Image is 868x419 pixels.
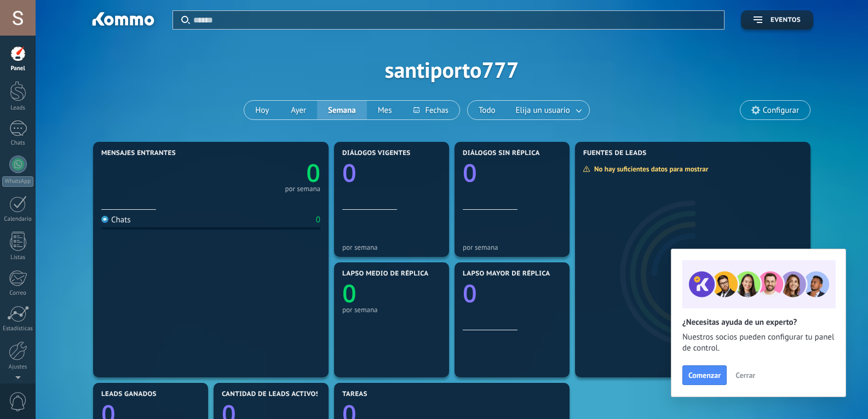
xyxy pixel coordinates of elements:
div: 0 [316,215,320,225]
h2: ¿Necesitas ayuda de un experto? [682,317,835,328]
div: Chats [2,140,34,147]
span: Elija un usuario [514,103,572,118]
button: Hoy [244,101,280,119]
span: Mensajes entrantes [101,150,176,157]
button: Mes [367,101,403,119]
button: Cerrar [731,367,760,383]
div: Leads [2,105,34,112]
span: Fuentes de leads [583,150,647,157]
text: 0 [342,156,357,190]
button: Todo [468,101,507,119]
text: 0 [342,277,357,310]
span: Lapso mayor de réplica [463,270,550,278]
div: No hay suficientes datos para mostrar [583,164,716,174]
text: 0 [463,156,477,190]
div: WhatsApp [2,176,33,187]
div: Listas [2,254,34,261]
div: Panel [2,65,34,72]
span: Eventos [771,16,801,24]
div: Correo [2,290,34,297]
button: Ayer [280,101,317,119]
div: Calendario [2,216,34,223]
span: Diálogos vigentes [342,150,411,157]
div: por semana [342,243,441,251]
span: Diálogos sin réplica [463,150,540,157]
text: 0 [306,156,320,190]
button: Comenzar [682,365,727,385]
span: Nuestros socios pueden configurar tu panel de control. [682,332,835,354]
div: Ajustes [2,364,34,371]
button: Fechas [403,101,459,119]
text: 0 [463,277,477,310]
a: 0 [211,156,320,190]
div: por semana [342,306,441,314]
span: Configurar [763,106,799,115]
button: Elija un usuario [507,101,589,119]
span: Cantidad de leads activos [222,391,320,398]
div: Chats [101,215,131,225]
span: Comenzar [688,371,721,379]
span: Tareas [342,391,367,398]
span: Leads ganados [101,391,157,398]
button: Semana [317,101,367,119]
span: Cerrar [735,371,755,379]
div: por semana [463,243,561,251]
span: Lapso medio de réplica [342,270,429,278]
div: Estadísticas [2,325,34,332]
button: Eventos [741,10,813,30]
div: por semana [285,186,320,192]
img: Chats [101,216,108,223]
